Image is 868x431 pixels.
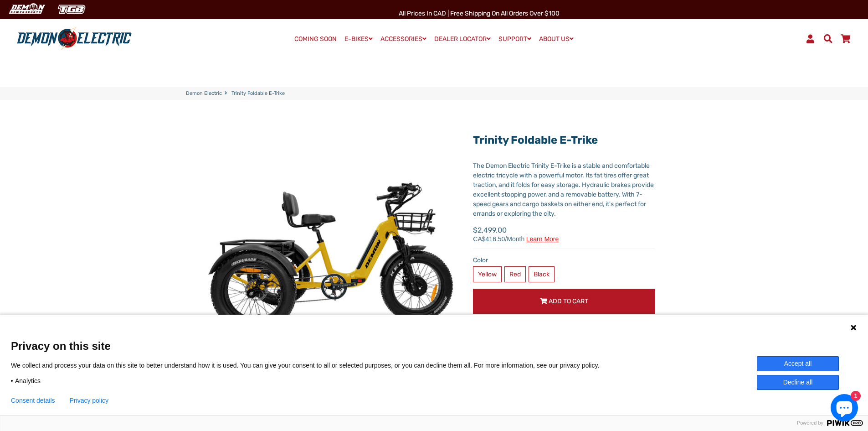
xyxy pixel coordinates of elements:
inbox-online-store-chat: Shopify online store chat [828,394,861,424]
span: Analytics [15,377,41,385]
a: SUPPORT [495,32,534,46]
a: E-BIKES [341,32,376,46]
p: We collect and process your data on this site to better understand how it is used. You can give y... [11,361,613,369]
label: Yellow [473,266,502,282]
span: Add to Cart [549,297,588,305]
span: $2,499.00 [473,225,559,242]
img: Demon Electric logo [14,27,135,51]
a: Demon Electric [186,90,222,98]
span: Trinity Foldable E-Trike [231,90,285,98]
a: ABOUT US [536,32,577,46]
button: Accept all [757,356,839,371]
span: Privacy on this site [11,339,857,353]
span: Powered by [793,420,827,426]
div: The Demon Electric Trinity E-Trike is a stable and comfortable electric tricycle with a powerful ... [473,161,655,218]
img: TGB Canada [53,2,90,17]
a: DEALER LOCATOR [431,32,494,46]
img: Demon Electric [5,2,48,17]
button: Add to Cart [473,289,655,314]
button: Consent details [11,397,55,404]
a: COMING SOON [291,33,340,46]
a: Privacy policy [70,397,109,404]
label: Black [529,266,555,282]
label: Color [473,255,655,265]
span: All Prices in CAD | Free shipping on all orders over $100 [399,10,560,17]
a: Trinity Foldable E-Trike [473,134,598,146]
label: Red [504,266,526,282]
button: Decline all [757,375,839,390]
a: ACCESSORIES [377,32,430,46]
